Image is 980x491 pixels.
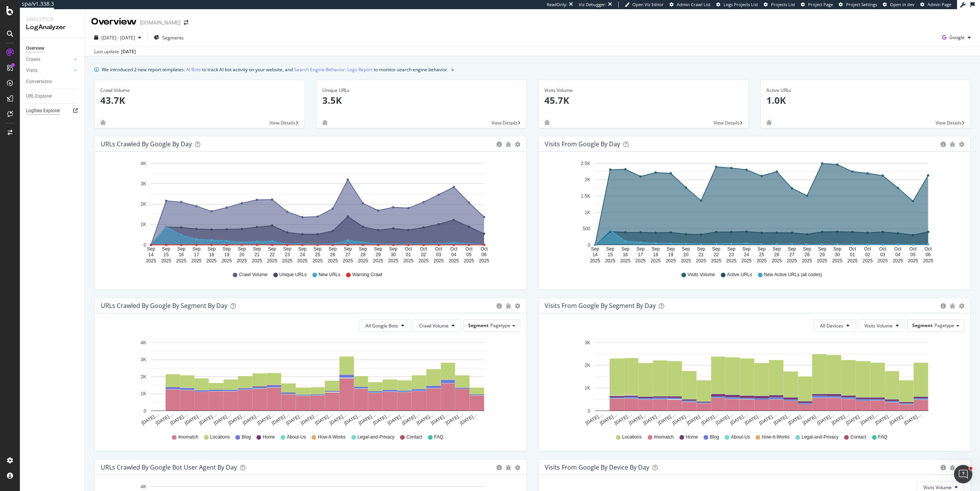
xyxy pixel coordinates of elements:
span: Admin Page [928,2,951,7]
button: Segments [151,31,187,44]
p: 43.7K [100,94,299,107]
text: 2025 [161,258,171,264]
span: Admin Crawl List [677,2,710,7]
text: 1K [140,391,146,396]
span: Locations [210,434,230,440]
div: A chart. [545,158,962,264]
span: Crawl Volume [419,322,449,329]
text: 2025 [312,258,323,264]
button: [DATE] - [DATE] [91,31,144,44]
text: 21 [699,252,704,257]
div: bug [506,303,511,309]
text: 2K [140,374,146,380]
text: 25 [759,252,764,257]
a: Search Engine Behavior: Logs Report [294,65,372,74]
span: Logs Projects List [724,2,758,7]
text: 1.5K [581,193,590,199]
text: 16 [623,252,628,257]
text: Oct [924,246,932,252]
text: Sep [591,246,599,252]
span: Home [686,434,698,440]
button: Visits Volume [858,319,905,332]
text: 04 [895,252,901,257]
span: FAQ [878,434,887,440]
text: 03 [880,252,885,257]
text: Sep [833,246,842,252]
text: 17 [638,252,643,257]
span: View Details [269,119,296,126]
text: 3K [140,181,146,187]
text: 17 [194,252,199,257]
div: ReadOnly: [547,2,567,8]
text: Sep [712,246,720,252]
text: 29 [820,252,825,257]
text: Oct [864,246,871,252]
text: 2025 [635,258,646,264]
text: 2025 [817,258,827,264]
div: circle-info [497,303,502,309]
text: Sep [652,246,660,252]
div: Last update [94,48,136,55]
text: 24 [744,252,749,257]
div: gear [959,303,964,309]
text: 2K [140,201,146,207]
text: Sep [697,246,706,252]
text: 30 [391,252,396,257]
div: bug [950,142,955,147]
text: 19 [668,252,674,257]
text: 25 [315,252,320,257]
div: Conversions [26,78,52,86]
text: Oct [480,246,488,252]
text: 28 [804,252,810,257]
text: 2K [585,363,590,368]
text: Oct [435,246,443,252]
text: 2025 [146,258,156,264]
text: Oct [894,246,902,252]
div: circle-info [941,142,946,147]
text: 2025 [252,258,262,264]
text: 2025 [893,258,903,264]
div: A chart. [545,338,962,427]
div: Overview [91,15,137,28]
a: Visits [26,67,72,75]
text: 2025 [742,258,752,264]
span: How-It-Works [762,434,789,440]
text: 16 [179,252,184,257]
text: 2025 [418,258,429,264]
text: Oct [450,246,457,252]
text: 2025 [222,258,232,264]
text: Sep [682,246,690,252]
text: 500 [583,226,590,231]
text: 2025 [878,258,888,264]
text: 22 [269,252,275,257]
span: New Active URLs (all codes) [764,272,822,278]
text: 0 [144,242,146,248]
text: 3K [140,357,146,362]
div: Visits [26,67,38,75]
span: Blog [710,434,719,440]
div: LogAnalyzer [26,23,78,32]
span: Legal-and-Privacy [802,434,839,440]
text: 28 [360,252,366,257]
div: Overview [26,44,44,52]
text: 2.5K [581,161,590,166]
div: bug [506,465,511,470]
text: 2025 [802,258,812,264]
button: All Google Bots [359,319,411,332]
div: info banner [94,65,971,74]
span: Contact [406,434,422,440]
span: Segment [468,322,488,329]
text: 06 [926,252,931,257]
text: Sep [606,246,614,252]
text: 2025 [772,258,782,264]
p: 45.7K [544,94,743,107]
text: Oct [420,246,427,252]
text: 18 [209,252,214,257]
a: AI Bots [186,65,201,74]
div: bug [506,142,511,147]
text: 23 [285,252,290,257]
text: 15 [163,252,169,257]
span: #nomatch [178,434,198,440]
div: Crawls [26,56,40,64]
text: 4K [140,161,146,166]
